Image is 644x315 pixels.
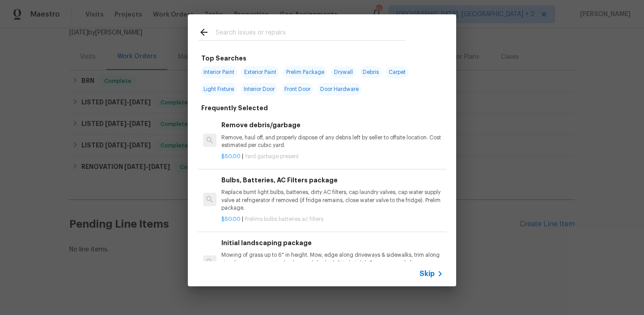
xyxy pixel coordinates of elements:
span: Door Hardware [318,83,361,95]
p: Mowing of grass up to 6" in height. Mow, edge along driveways & sidewalks, trim along standing st... [221,251,443,274]
span: $50.00 [221,216,241,222]
p: Remove, haul off, and properly dispose of any debris left by seller to offsite location. Cost est... [221,134,443,149]
p: Replace burnt light bulbs, batteries, dirty AC filters, cap laundry valves, cap water supply valv... [221,189,443,211]
span: Skip [419,269,435,278]
span: $50.00 [221,154,241,159]
h6: Remove debris/garbage [221,120,443,130]
span: Light Fixture [201,83,237,95]
h6: Bulbs, Batteries, AC Filters package [221,175,443,185]
span: Carpet [386,66,408,78]
p: | [221,216,443,223]
span: Front Door [282,83,313,95]
span: Interior Door [241,83,277,95]
h6: Initial landscaping package [221,238,443,248]
span: Prelim Package [284,66,327,78]
span: Drywall [331,66,356,78]
span: Interior Paint [201,66,237,78]
span: Prelims bulbs batteries ac filters [245,216,323,222]
input: Search issues or repairs [216,27,405,40]
span: Exterior Paint [241,66,279,78]
p: | [221,153,443,160]
span: Yard garbage present [245,154,299,159]
h6: Top Searches [201,53,246,63]
span: Debris [360,66,381,78]
h6: Frequently Selected [201,103,268,113]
